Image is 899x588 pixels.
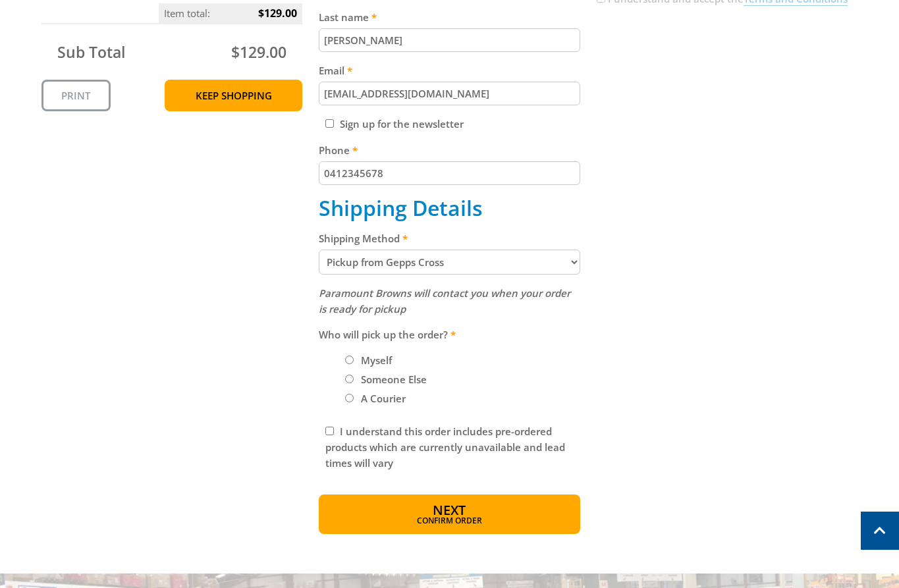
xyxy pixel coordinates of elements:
[356,387,410,410] label: A Courier
[319,82,580,105] input: Please enter your email address.
[347,517,552,525] span: Confirm order
[345,394,354,402] input: Please select who will pick up the order.
[319,63,580,78] label: Email
[319,142,580,158] label: Phone
[231,41,286,63] span: $129.00
[340,117,464,130] label: Sign up for the newsletter
[57,41,125,63] span: Sub Total
[319,161,580,185] input: Please enter your telephone number.
[319,196,580,221] h2: Shipping Details
[325,425,565,469] label: I understand this order includes pre-ordered products which are currently unavailable and lead ti...
[319,327,580,342] label: Who will pick up the order?
[345,356,354,364] input: Please select who will pick up the order.
[258,3,297,23] span: $129.00
[319,494,580,534] button: Next Confirm order
[319,230,580,246] label: Shipping Method
[433,501,466,519] span: Next
[319,250,580,275] select: Please select a shipping method.
[356,368,431,390] label: Someone Else
[345,375,354,383] input: Please select who will pick up the order.
[41,80,111,111] a: Print
[159,3,302,23] p: Item total:
[319,286,570,315] em: Paramount Browns will contact you when your order is ready for pickup
[319,9,580,25] label: Last name
[319,28,580,52] input: Please enter your last name.
[325,427,334,435] input: Please read and complete.
[356,349,396,371] label: Myself
[165,80,302,111] a: Keep Shopping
